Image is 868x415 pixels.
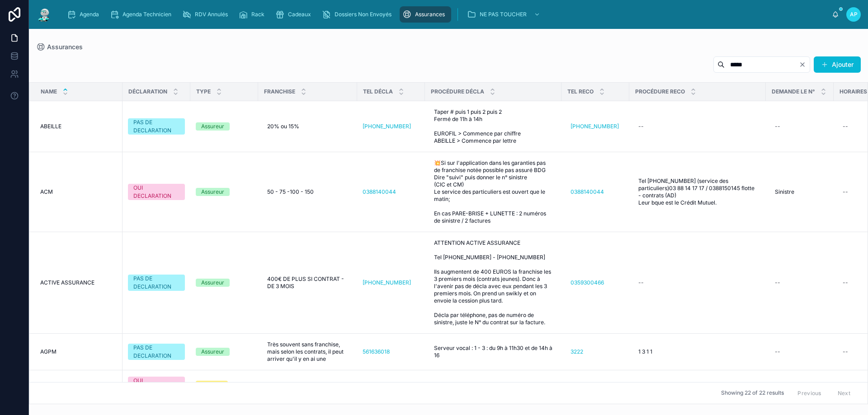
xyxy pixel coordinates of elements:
a: [PHONE_NUMBER] [363,123,411,130]
a: ACTIVE ASSURANCE [40,279,117,286]
a: 0359300466 [571,279,604,286]
a: 50 - 75 -100 - 150 [264,185,352,199]
span: Tel [PHONE_NUMBER] (service des particuliers)03 88 14 17 17 / 0388150145 flotte - contrats (AD) L... [638,177,757,206]
a: Ajouter [814,56,861,73]
span: Rack [251,11,264,18]
a: -- [771,345,828,359]
a: Agenda Technicien [107,6,178,23]
a: [PHONE_NUMBER] [363,279,420,286]
span: Agenda [80,11,99,18]
div: -- [638,279,644,286]
span: Demande le n° [772,88,815,95]
img: App logo [36,7,52,22]
span: 400€ DE PLUS SI CONTRAT - DE 3 MOIS [267,275,348,290]
span: Name [41,88,57,95]
a: PAS DE DECLARATION [128,344,185,360]
div: PAS DE DECLARATION [133,344,179,360]
div: -- [843,381,848,388]
a: Tel [PHONE_NUMBER] (service des particuliers)03 88 14 17 17 / 0388150145 flotte - contrats (AD) L... [635,174,760,210]
div: -- [267,381,273,388]
span: Taper # puis 1 puis 2 puis 2 Fermé de 11h à 14h EUROFIL > Commence par chiffre ABEILLE > Commence... [434,108,552,145]
a: Taper # puis 1 puis 2 puis 2 Fermé de 11h à 14h EUROFIL > Commence par chiffre ABEILLE > Commence... [430,105,556,148]
a: Très souvent sans franchise, mais selon les contrats, il peut arriver qu'il y en ai une [264,337,352,366]
span: 50 - 75 -100 - 150 [267,188,314,196]
span: DÉCLARATION [128,88,167,95]
span: Assurances [47,42,83,51]
div: -- [775,123,780,130]
a: -- [567,378,624,392]
span: PROCÉDURE DÉCLA [431,88,484,95]
span: Sinistre [775,188,794,196]
span: ABEILLE [40,123,61,130]
span: ALLSEUR [40,381,65,388]
a: Assureur [196,188,253,196]
a: 0388140044 [363,188,396,196]
span: 💥Si sur l'application dans les garanties pas de franchise notée possible pas assuré BDG Dire "sui... [434,159,552,224]
span: RDV Annulés [195,11,228,18]
span: FRANCHISE [264,88,295,95]
a: 3222 [567,345,624,359]
a: ALLSEUR [40,381,117,388]
div: scrollable content [60,5,832,24]
span: Assurances [415,11,445,18]
span: TEL DÉCLA [363,88,393,95]
a: -- [430,378,556,392]
a: OUI DECLARATION [128,377,185,393]
a: Cadeaux [273,6,317,23]
span: Agenda Technicien [123,11,171,18]
a: 561636018 [363,348,420,355]
a: 561636018 [363,348,390,355]
div: -- [843,188,848,196]
div: PAS DE DECLARATION [133,275,179,291]
div: Assureur [201,348,224,356]
span: Horaires [840,88,867,95]
a: Assureur [196,279,253,287]
span: Très souvent sans franchise, mais selon les contrats, il peut arriver qu'il y en ai une [267,341,348,363]
a: -- [635,378,760,392]
div: Courtier [201,381,222,389]
div: -- [843,279,848,286]
span: Showing 22 of 22 results [721,390,784,397]
div: -- [775,381,780,388]
a: Dossiers Non Envoyés [319,6,398,23]
a: PAS DE DECLARATION [128,275,185,291]
div: -- [434,381,439,388]
a: Assurances [36,42,83,51]
div: -- [775,348,780,355]
a: [PHONE_NUMBER] [571,123,619,130]
a: ACM [40,188,117,196]
span: AGPM [40,348,57,355]
a: PAS DE DECLARATION [128,118,185,135]
span: ATTENTION ACTIVE ASSURANCE Tel [PHONE_NUMBER] - [PHONE_NUMBER] Ils augmentent de 400 EUROS la fra... [434,239,552,326]
span: TYPE [196,88,211,95]
div: Assureur [201,122,224,131]
div: OUI DECLARATION [133,184,179,200]
button: Clear [799,61,810,68]
a: RDV Annulés [179,6,234,23]
a: 💥Si sur l'application dans les garanties pas de franchise notée possible pas assuré BDG Dire "sui... [430,156,556,228]
a: -- [264,378,352,392]
span: Dossiers Non Envoyés [335,11,392,18]
a: -- [771,119,828,134]
a: 20% ou 15% [264,119,352,134]
a: NE PAS TOUCHER [464,6,545,23]
a: Agenda [64,6,105,23]
div: Assureur [201,188,224,196]
span: 1 3 1 1 [638,348,652,355]
a: -- [771,378,828,392]
a: Assurances [400,6,451,23]
a: 0388140044 [363,188,420,196]
a: 978978123 [363,381,420,388]
a: 400€ DE PLUS SI CONTRAT - DE 3 MOIS [264,272,352,294]
span: TEL RECO [567,88,594,95]
div: -- [638,381,644,388]
a: AGPM [40,348,117,355]
div: Assureur [201,279,224,287]
div: -- [571,381,576,388]
div: -- [843,123,848,130]
a: 3222 [571,348,583,355]
a: Rack [236,6,271,23]
div: -- [843,348,848,355]
span: ACTIVE ASSURANCE [40,279,94,286]
a: [PHONE_NUMBER] [363,279,411,286]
